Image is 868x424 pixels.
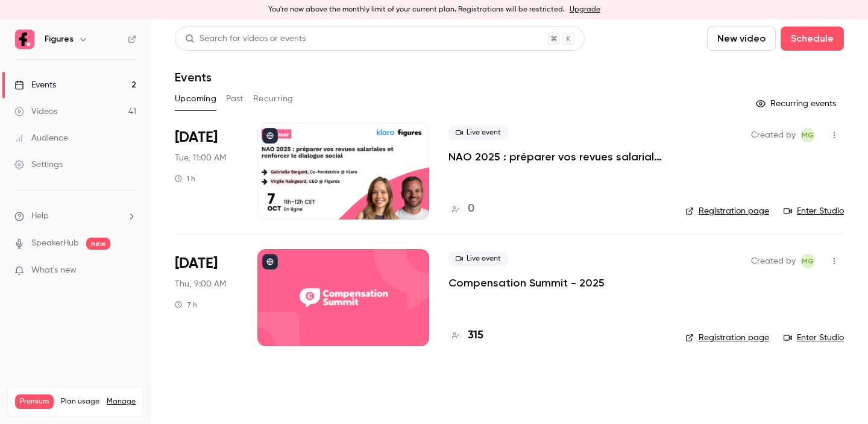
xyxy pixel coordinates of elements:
[800,128,815,142] span: Mégane Gateau
[685,332,769,344] a: Registration page
[175,300,197,309] div: 7 h
[751,128,796,142] span: Created by
[175,249,238,346] div: Oct 16 Thu, 9:00 AM (Europe/Paris)
[61,397,99,407] span: Plan usage
[448,125,508,140] span: Live event
[14,79,56,91] div: Events
[15,394,54,409] span: Premium
[45,33,74,45] h6: Figures
[175,174,195,183] div: 1 h
[31,264,77,277] span: What's new
[448,201,474,217] a: 0
[802,128,814,142] span: MG
[751,254,796,268] span: Created by
[468,327,483,344] h4: 315
[175,254,218,273] span: [DATE]
[175,152,226,164] span: Tue, 11:00 AM
[107,397,136,407] a: Manage
[253,89,294,109] button: Recurring
[14,132,68,144] div: Audience
[185,33,306,45] div: Search for videos or events
[14,210,136,223] li: help-dropdown-opener
[448,150,666,164] a: NAO 2025 : préparer vos revues salariales et renforcer le dialogue social
[14,159,63,171] div: Settings
[707,27,776,51] button: New video
[175,128,218,147] span: [DATE]
[448,252,508,266] span: Live event
[175,89,216,109] button: Upcoming
[175,278,226,290] span: Thu, 9:00 AM
[468,201,474,217] h4: 0
[570,5,600,14] a: Upgrade
[31,237,79,250] a: SpeakerHub
[175,70,212,84] h1: Events
[31,210,49,223] span: Help
[175,123,238,220] div: Oct 7 Tue, 11:00 AM (Europe/Paris)
[448,327,483,344] a: 315
[784,332,844,344] a: Enter Studio
[15,30,34,49] img: Figures
[802,254,814,268] span: MG
[685,205,769,217] a: Registration page
[784,205,844,217] a: Enter Studio
[800,254,815,268] span: Mégane Gateau
[86,238,110,250] span: new
[750,94,844,113] button: Recurring events
[448,276,605,290] a: Compensation Summit - 2025
[781,27,844,51] button: Schedule
[14,106,57,118] div: Videos
[226,89,244,109] button: Past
